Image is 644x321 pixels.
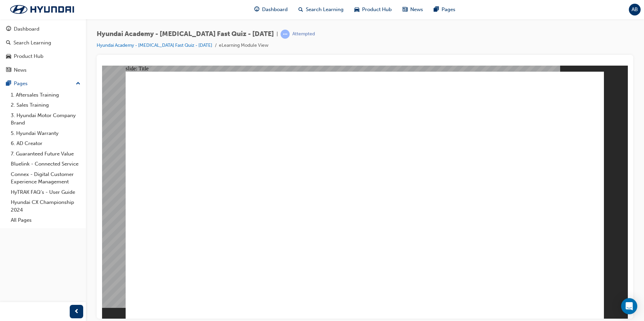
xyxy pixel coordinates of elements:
[3,64,83,76] a: News
[3,22,83,77] button: DashboardSearch LearningProduct HubNews
[629,4,641,15] button: AB
[293,3,349,16] a: search-iconSearch Learning
[621,298,637,314] div: Open Intercom Messenger
[8,187,83,198] a: HyTRAK FAQ's - User Guide
[8,90,83,100] a: 1. Aftersales Training
[402,5,408,14] span: news-icon
[306,6,344,13] span: Search Learning
[442,6,455,13] span: Pages
[8,159,83,169] a: Bluelink - Connected Service
[298,5,303,14] span: search-icon
[3,77,83,90] button: Pages
[13,39,51,47] div: Search Learning
[14,52,43,60] div: Product Hub
[3,50,83,63] a: Product Hub
[219,42,268,49] li: eLearning Module View
[6,26,11,32] span: guage-icon
[249,3,293,16] a: guage-iconDashboard
[292,31,315,37] div: Attempted
[97,30,274,38] span: Hyundai Academy - [MEDICAL_DATA] Fast Quiz - [DATE]
[434,5,439,14] span: pages-icon
[632,6,638,13] span: AB
[8,149,83,159] a: 7. Guaranteed Future Value
[262,6,288,13] span: Dashboard
[8,128,83,139] a: 5. Hyundai Warranty
[428,3,461,16] a: pages-iconPages
[397,3,428,16] a: news-iconNews
[6,53,11,60] span: car-icon
[6,67,11,73] span: news-icon
[8,138,83,149] a: 6. AD Creator
[349,3,397,16] a: car-iconProduct Hub
[74,308,79,316] span: prev-icon
[281,30,290,39] span: learningRecordVerb_ATTEMPT-icon
[14,25,39,33] div: Dashboard
[6,40,11,46] span: search-icon
[8,100,83,110] a: 2. Sales Training
[14,80,28,87] div: Pages
[3,2,81,16] img: Trak
[8,197,83,215] a: Hyundai CX Championship 2024
[14,66,27,74] div: News
[3,37,83,49] a: Search Learning
[277,30,278,38] span: |
[8,169,83,187] a: Connex - Digital Customer Experience Management
[8,215,83,225] a: All Pages
[3,23,83,35] a: Dashboard
[97,42,212,48] a: Hyundai Academy - [MEDICAL_DATA] Fast Quiz - [DATE]
[8,110,83,128] a: 3. Hyundai Motor Company Brand
[354,5,359,14] span: car-icon
[6,81,11,87] span: pages-icon
[362,6,392,13] span: Product Hub
[76,79,80,88] span: up-icon
[410,6,423,13] span: News
[254,5,259,14] span: guage-icon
